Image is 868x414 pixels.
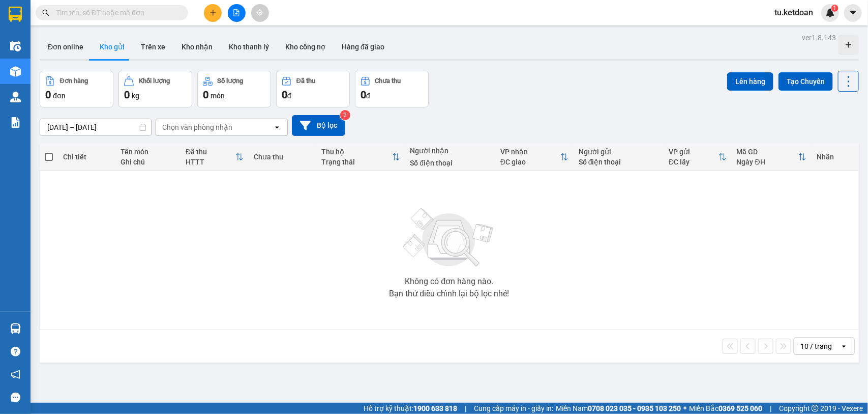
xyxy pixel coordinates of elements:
[10,323,21,334] img: warehouse-icon
[296,77,315,85] div: Đã thu
[276,71,350,107] button: Đã thu0đ
[204,4,222,22] button: plus
[398,202,500,273] img: svg+xml;base64,PHN2ZyBjbGFzcz0ibGlzdC1wbHVnX19zdmciIHhtbG5zPSJodHRwOi8vd3d3LnczLm9yZy8yMDAwL3N2Zy...
[40,35,92,59] button: Đơn online
[56,7,176,18] input: Tìm tên, số ĐT hoặc mã đơn
[465,403,466,414] span: |
[833,5,836,12] span: 1
[683,406,686,410] span: ⚪️
[410,147,491,155] div: Người nhận
[92,35,133,59] button: Kho gửi
[10,92,21,102] img: warehouse-icon
[366,92,370,100] span: đ
[410,159,491,167] div: Số điện thoại
[321,148,392,156] div: Thu hộ
[60,77,88,85] div: Đơn hàng
[181,144,249,171] th: Toggle SortBy
[321,158,392,166] div: Trạng thái
[840,342,848,350] svg: open
[40,119,151,135] input: Select a date range.
[254,153,311,161] div: Chưa thu
[53,92,66,100] span: đơn
[209,9,217,16] span: plus
[11,370,20,379] span: notification
[221,35,277,59] button: Kho thanh lý
[132,92,139,100] span: kg
[579,148,659,156] div: Người gửi
[405,278,493,286] div: Không có đơn hàng nào.
[292,115,345,136] button: Bộ lọc
[173,35,221,59] button: Kho nhận
[770,403,771,414] span: |
[413,404,457,412] strong: 1900 633 818
[133,35,173,59] button: Trên xe
[727,72,773,91] button: Lên hàng
[277,35,334,59] button: Kho công nợ
[500,148,560,156] div: VP nhận
[316,144,405,171] th: Toggle SortBy
[121,158,175,166] div: Ghi chú
[375,77,401,85] div: Chưa thu
[10,66,21,77] img: warehouse-icon
[737,158,799,166] div: Ngày ĐH
[45,89,51,101] span: 0
[40,71,113,107] button: Đơn hàng0đơn
[732,144,812,171] th: Toggle SortBy
[203,89,208,101] span: 0
[251,4,269,22] button: aim
[10,41,21,51] img: warehouse-icon
[256,9,263,16] span: aim
[588,404,681,412] strong: 0708 023 035 - 0935 103 250
[121,148,175,156] div: Tên món
[844,4,862,22] button: caret-down
[186,158,235,166] div: HTTT
[282,89,287,101] span: 0
[186,148,235,156] div: Đã thu
[63,153,110,161] div: Chi tiết
[287,92,291,100] span: đ
[737,148,799,156] div: Mã GD
[802,32,836,43] div: ver 1.8.143
[500,158,560,166] div: ĐC giao
[162,122,232,132] div: Chọn văn phòng nhận
[233,9,240,16] span: file-add
[364,403,457,414] span: Hỗ trợ kỹ thuật:
[839,35,859,55] div: Tạo kho hàng mới
[766,6,821,19] span: tu.ketdoan
[273,123,281,131] svg: open
[228,4,246,22] button: file-add
[218,77,244,85] div: Số lượng
[11,393,20,402] span: message
[664,144,731,171] th: Toggle SortBy
[812,405,819,412] span: copyright
[779,72,833,91] button: Tạo Chuyến
[9,7,22,22] img: logo-vxr
[10,117,21,128] img: solution-icon
[556,403,681,414] span: Miền Nam
[689,403,762,414] span: Miền Bắc
[211,92,225,100] span: món
[669,148,718,156] div: VP gửi
[719,404,762,412] strong: 0369 525 060
[831,5,839,12] sup: 1
[800,341,832,351] div: 10 / trang
[197,71,271,107] button: Số lượng0món
[139,77,170,85] div: Khối lượng
[11,347,20,356] span: question-circle
[495,144,574,171] th: Toggle SortBy
[579,158,659,166] div: Số điện thoại
[334,35,393,59] button: Hàng đã giao
[42,9,49,16] span: search
[389,290,509,298] div: Bạn thử điều chỉnh lại bộ lọc nhé!
[355,71,429,107] button: Chưa thu0đ
[817,153,853,161] div: Nhãn
[118,71,192,107] button: Khối lượng0kg
[340,110,350,120] sup: 2
[474,403,553,414] span: Cung cấp máy in - giấy in:
[361,89,366,101] span: 0
[826,8,835,17] img: icon-new-feature
[124,89,130,101] span: 0
[849,8,858,17] span: caret-down
[669,158,718,166] div: ĐC lấy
